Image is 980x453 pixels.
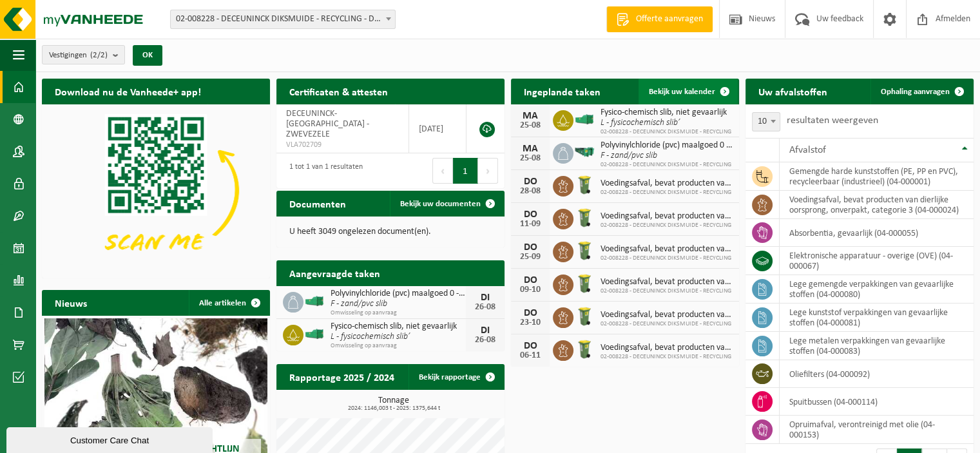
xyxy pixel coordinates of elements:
[573,240,595,262] img: WB-0140-HPE-GN-50
[573,146,595,158] img: HK-RS-14-GN-00
[472,303,498,312] div: 26-08
[408,364,503,390] a: Bekijk rapportage
[517,187,543,196] div: 28-08
[780,219,974,247] td: absorbentia, gevaarlijk (04-000055)
[752,112,780,131] span: 10
[633,13,706,26] span: Offerte aanvragen
[303,328,325,340] img: HK-XO-16-GN-00
[780,304,974,332] td: lege kunststof verpakkingen van gevaarlijke stoffen (04-000081)
[780,332,974,360] td: lege metalen verpakkingen van gevaarlijke stoffen (04-000083)
[472,325,498,336] div: DI
[432,158,453,184] button: Previous
[517,242,543,253] div: DO
[780,191,974,219] td: voedingsafval, bevat producten van dierlijke oorsprong, onverpakt, categorie 3 (04-000024)
[600,140,733,151] span: Polyvinylchloride (pvc) maalgoed 0 -1 mm
[600,277,733,287] span: Voedingsafval, bevat producten van dierlijke oorsprong, onverpakt, categorie 3
[517,351,543,360] div: 06-11
[517,341,543,351] div: DO
[189,290,269,316] a: Alle artikelen
[478,158,498,184] button: Next
[789,145,826,155] span: Afvalstof
[133,45,162,66] button: OK
[600,128,731,136] span: 02-008228 - DECEUNINCK DIKSMUIDE - RECYCLING
[331,309,466,317] span: Omwisseling op aanvraag
[870,79,972,104] a: Ophaling aanvragen
[170,10,396,29] span: 02-008228 - DECEUNINCK DIKSMUIDE - RECYCLING - DIKSMUIDE
[276,364,407,389] h2: Rapportage 2025 / 2024
[331,289,466,299] span: Polyvinylchloride (pvc) maalgoed 0 -1 mm
[303,295,325,307] img: HK-XO-16-GN-00
[780,416,974,444] td: opruimafval, verontreinigd met olie (04-000153)
[600,151,657,160] i: F - zand/pvc slib
[517,154,543,163] div: 25-08
[517,177,543,187] div: DO
[600,353,733,361] span: 02-008228 - DECEUNINCK DIKSMUIDE - RECYCLING
[600,320,733,328] span: 02-008228 - DECEUNINCK DIKSMUIDE - RECYCLING
[753,113,780,131] span: 10
[283,396,504,412] h3: Tonnage
[600,222,733,229] span: 02-008228 - DECEUNINCK DIKSMUIDE - RECYCLING
[49,46,108,65] span: Vestigingen
[600,310,733,320] span: Voedingsafval, bevat producten van dierlijke oorsprong, onverpakt, categorie 3
[511,79,613,104] h2: Ingeplande taken
[517,308,543,318] div: DO
[276,260,393,285] h2: Aangevraagde taken
[639,79,738,104] a: Bekijk uw kalender
[517,209,543,220] div: DO
[171,10,395,28] span: 02-008228 - DECEUNINCK DIKSMUIDE - RECYCLING - DIKSMUIDE
[600,189,733,197] span: 02-008228 - DECEUNINCK DIKSMUIDE - RECYCLING
[289,227,492,236] p: U heeft 3049 ongelezen document(en).
[780,247,974,275] td: elektronische apparatuur - overige (OVE) (04-000067)
[573,174,595,196] img: WB-0140-HPE-GN-50
[90,51,108,59] count: (2/2)
[331,322,466,332] span: Fysico-chemisch slib, niet gevaarlijk
[331,299,387,309] i: F - zand/pvc slib
[600,255,733,262] span: 02-008228 - DECEUNINCK DIKSMUIDE - RECYCLING
[6,425,215,453] iframe: chat widget
[600,108,731,118] span: Fysico-chemisch slib, niet gevaarlijk
[42,290,100,315] h2: Nieuws
[42,79,214,104] h2: Download nu de Vanheede+ app!
[600,287,733,295] span: 02-008228 - DECEUNINCK DIKSMUIDE - RECYCLING
[42,45,125,64] button: Vestigingen(2/2)
[573,273,595,294] img: WB-0140-HPE-GN-50
[517,318,543,327] div: 23-10
[780,162,974,191] td: gemengde harde kunststoffen (PE, PP en PVC), recycleerbaar (industrieel) (04-000001)
[600,244,733,255] span: Voedingsafval, bevat producten van dierlijke oorsprong, onverpakt, categorie 3
[331,342,466,350] span: Omwisseling op aanvraag
[409,104,466,153] td: [DATE]
[600,211,733,222] span: Voedingsafval, bevat producten van dierlijke oorsprong, onverpakt, categorie 3
[286,140,399,150] span: VLA702709
[780,275,974,304] td: lege gemengde verpakkingen van gevaarlijke stoffen (04-000080)
[517,275,543,285] div: DO
[453,158,478,184] button: 1
[517,285,543,294] div: 09-10
[517,111,543,121] div: MA
[606,6,713,32] a: Offerte aanvragen
[600,118,680,128] i: L - fysicochemisch slib’
[331,332,410,342] i: L - fysicochemisch slib’
[600,343,733,353] span: Voedingsafval, bevat producten van dierlijke oorsprong, onverpakt, categorie 3
[472,336,498,345] div: 26-08
[649,88,715,96] span: Bekijk uw kalender
[286,109,369,139] span: DECEUNINCK-[GEOGRAPHIC_DATA] - ZWEVEZELE
[283,157,363,185] div: 1 tot 1 van 1 resultaten
[600,178,733,189] span: Voedingsafval, bevat producten van dierlijke oorsprong, onverpakt, categorie 3
[517,220,543,229] div: 11-09
[400,200,481,208] span: Bekijk uw documenten
[390,191,503,217] a: Bekijk uw documenten
[283,405,504,412] span: 2024: 1146,003 t - 2025: 1375,644 t
[600,161,733,169] span: 02-008228 - DECEUNINCK DIKSMUIDE - RECYCLING
[472,293,498,303] div: DI
[517,253,543,262] div: 25-09
[780,360,974,388] td: oliefilters (04-000092)
[276,79,401,104] h2: Certificaten & attesten
[780,388,974,416] td: spuitbussen (04-000114)
[787,115,878,126] label: resultaten weergeven
[573,338,595,360] img: WB-0140-HPE-GN-50
[573,207,595,229] img: WB-0140-HPE-GN-50
[517,121,543,130] div: 25-08
[573,113,595,125] img: HK-XO-16-GN-00
[573,305,595,327] img: WB-0140-HPE-GN-50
